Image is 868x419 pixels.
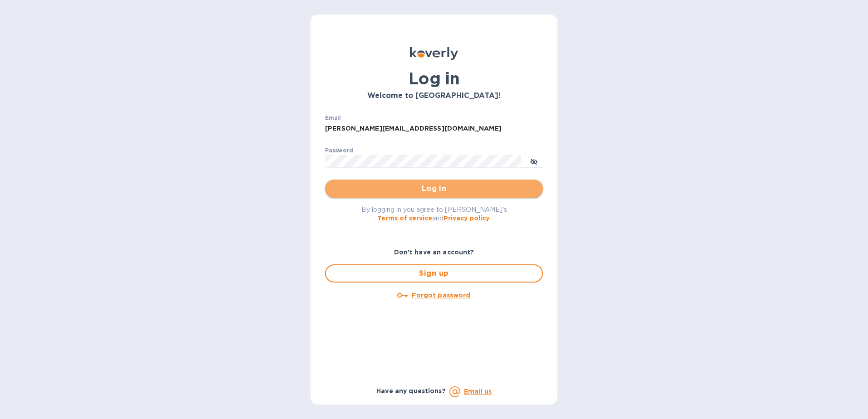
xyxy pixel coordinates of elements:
span: By logging in you agree to [PERSON_NAME]'s and . [361,206,507,222]
input: Enter email address [325,122,543,136]
button: Log in [325,180,543,198]
a: Terms of service [377,214,432,222]
a: Privacy policy [444,214,489,222]
h1: Log in [325,69,543,88]
u: Forgot password [412,292,470,299]
button: toggle password visibility [525,152,543,170]
a: Email us [464,388,492,395]
b: Have any questions? [376,387,446,395]
button: Sign up [325,264,543,283]
h3: Welcome to [GEOGRAPHIC_DATA]! [325,92,543,100]
span: Sign up [333,268,535,279]
b: Don't have an account? [394,248,474,256]
label: Email [325,115,341,121]
img: Koverly [410,47,458,60]
span: Log in [332,183,536,194]
label: Password [325,148,353,153]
